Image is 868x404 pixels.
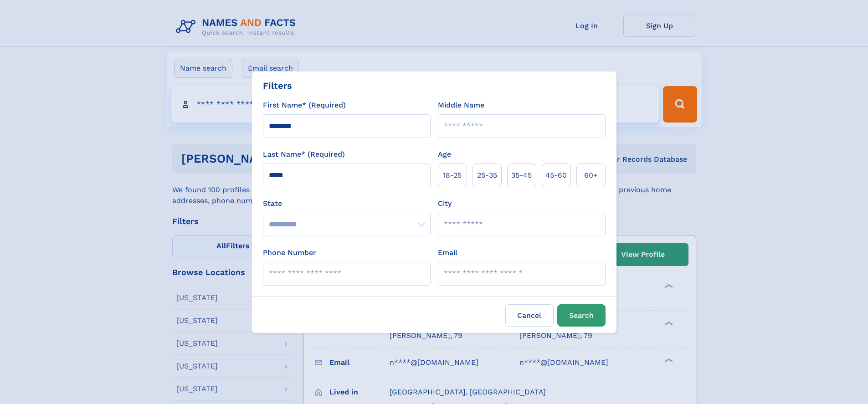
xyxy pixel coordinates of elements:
label: Last Name* (Required) [263,149,345,160]
div: Filters [263,79,292,92]
button: Search [557,304,606,327]
label: City [438,198,452,209]
span: 60+ [584,170,598,181]
label: Middle Name [438,100,484,111]
span: 35‑45 [511,170,532,181]
label: Age [438,149,451,160]
span: 18‑25 [443,170,462,181]
span: 25‑35 [477,170,497,181]
span: 45‑60 [545,170,567,181]
label: State [263,198,431,209]
label: Phone Number [263,247,316,258]
label: Cancel [505,304,554,327]
label: Email [438,247,457,258]
label: First Name* (Required) [263,100,346,111]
